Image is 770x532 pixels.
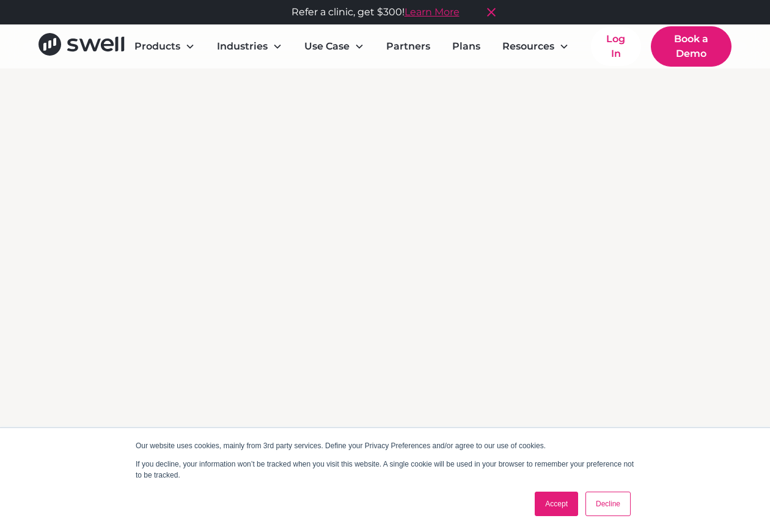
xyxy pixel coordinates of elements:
[550,397,770,532] iframe: Chat Widget
[502,39,554,54] div: Resources
[38,33,125,60] a: home
[136,459,634,481] p: If you decline, your information won’t be tracked when you visit this website. A single cookie wi...
[136,440,634,451] p: Our website uses cookies, mainly from 3rd party services. Define your Privacy Preferences and/or ...
[291,5,460,20] div: Refer a clinic, get $300!
[304,39,350,54] div: Use Case
[125,34,205,59] div: Products
[405,6,460,18] a: Learn More
[585,492,631,516] a: Decline
[591,27,641,66] a: Log In
[217,39,268,54] div: Industries
[207,34,292,59] div: Industries
[550,397,770,532] div: Widget de chat
[493,34,579,59] div: Resources
[535,492,578,516] a: Accept
[442,34,490,59] a: Plans
[295,34,374,59] div: Use Case
[376,34,440,59] a: Partners
[134,39,180,54] div: Products
[651,26,732,67] a: Book a Demo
